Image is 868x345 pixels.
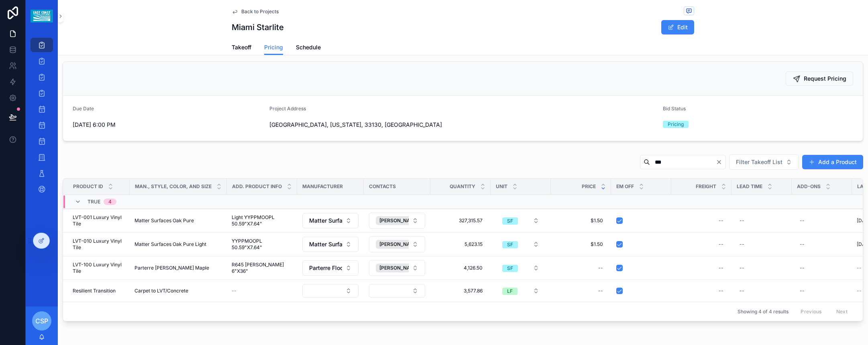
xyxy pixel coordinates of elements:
[438,217,483,224] span: 327,315.57
[719,241,723,248] div: --
[73,238,125,251] span: LVT-010 Luxury Vinyl Tile
[738,308,789,315] span: Showing 4 of 4 results
[800,241,805,248] div: --
[438,288,483,294] span: 3,577.86
[135,183,212,190] span: Man., Style, Color, and Size
[134,217,194,224] span: Matter Surfaces Oak Pure
[507,288,513,295] div: LF
[232,238,292,251] span: YYPPMOOPL 50.59"X7.64"
[616,183,634,190] span: Em Off
[232,8,279,15] a: Back to Projects
[450,183,475,190] span: Quantity
[309,240,342,248] span: Matter Surfaces
[740,217,744,224] div: --
[134,265,209,271] span: Parterre [PERSON_NAME] Maple
[296,43,321,51] span: Schedule
[31,10,53,22] img: App logo
[369,183,396,190] span: Contacts
[802,155,863,169] button: Add a Product
[302,237,359,252] button: Select Button
[507,265,513,272] div: SF
[800,217,805,224] div: --
[729,154,799,170] button: Select Button
[661,20,694,34] button: Edit
[719,288,723,294] div: --
[232,288,236,294] span: --
[376,216,431,225] button: Unselect 338
[269,121,656,129] span: [GEOGRAPHIC_DATA], [US_STATE], 33130, [GEOGRAPHIC_DATA]
[438,241,483,248] span: 5,623.15
[73,106,94,112] span: Due Date
[786,71,853,86] button: Request Pricing
[740,265,744,271] div: --
[309,264,342,272] span: Parterre Flooring
[719,217,723,224] div: --
[582,183,596,190] span: Price
[559,217,603,224] span: $1.50
[496,213,546,228] button: Select Button
[35,316,48,326] span: CSP
[134,241,206,248] span: Matter Surfaces Oak Pure Light
[507,241,513,248] div: SF
[369,236,425,252] button: Select Button
[736,158,782,166] span: Filter Takeoff List
[376,240,431,249] button: Unselect 338
[73,262,125,274] span: LVT-100 Luxury Vinyl Tile
[264,40,283,55] a: Pricing
[134,288,188,294] span: Carpet to LVT/Concrete
[302,213,359,228] button: Select Button
[496,237,546,252] button: Select Button
[598,265,603,271] div: --
[507,217,513,225] div: SF
[88,199,100,205] span: TRUE
[309,217,342,225] span: Matter Surfaces
[232,183,282,190] span: Add. Product Info
[379,265,419,271] span: [PERSON_NAME]
[73,214,125,227] span: LVT-001 Luxury Vinyl Tile
[663,106,686,112] span: Bid Status
[232,262,292,274] span: R645 [PERSON_NAME] 6"X36"
[302,284,359,298] button: Select Button
[857,265,862,271] span: --
[740,288,744,294] div: --
[73,121,263,129] span: [DATE] 6:00 PM
[668,121,684,128] div: Pricing
[302,260,359,276] button: Select Button
[73,288,116,294] span: Resilient Transition
[716,159,725,165] button: Clear
[302,183,343,190] span: Manufacturer
[800,288,805,294] div: --
[496,284,546,298] button: Select Button
[496,261,546,275] button: Select Button
[379,217,419,224] span: [PERSON_NAME]
[296,40,321,56] a: Schedule
[740,241,744,248] div: --
[800,265,805,271] div: --
[232,214,292,227] span: Light YYPPMOOPL 50.59"X7.64"
[269,106,306,112] span: Project Address
[73,183,103,190] span: Product ID
[108,199,112,205] div: 4
[379,241,419,248] span: [PERSON_NAME]
[369,260,425,276] button: Select Button
[438,265,483,271] span: 4,126.50
[232,22,284,33] h1: Miami Starlite
[559,241,603,248] span: $1.50
[719,265,723,271] div: --
[264,43,283,51] span: Pricing
[376,264,431,272] button: Unselect 676
[598,288,603,294] div: --
[232,43,251,51] span: Takeoff
[241,8,279,15] span: Back to Projects
[26,32,58,207] div: scrollable content
[696,183,716,190] span: Freight
[369,284,425,298] button: Select Button
[804,75,846,83] span: Request Pricing
[737,183,762,190] span: Lead Time
[797,183,821,190] span: Add-ons
[857,288,862,294] span: --
[369,213,425,229] button: Select Button
[232,40,251,56] a: Takeoff
[496,183,507,190] span: Unit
